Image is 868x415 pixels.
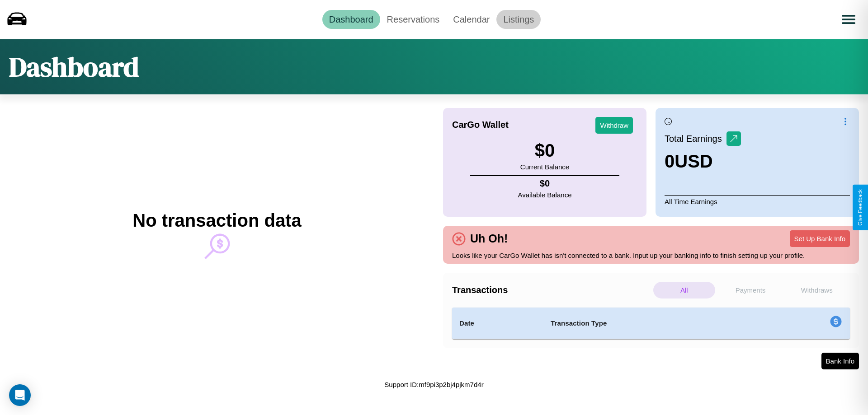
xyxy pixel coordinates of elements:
h4: Transaction Type [551,318,756,329]
a: Reservations [380,10,447,29]
h4: Uh Oh! [466,232,512,245]
h4: Transactions [452,285,651,295]
p: All [653,282,715,298]
a: Calendar [446,10,496,29]
h3: 0 USD [665,151,741,172]
p: Looks like your CarGo Wallet has isn't connected to a bank. Input up your banking info to finish ... [452,249,850,261]
p: Withdraws [786,282,848,298]
p: Total Earnings [665,131,726,147]
p: Available Balance [518,189,572,201]
h1: Dashboard [9,48,139,85]
h3: $ 0 [520,140,569,161]
p: Payments [720,282,782,298]
div: Open Intercom Messenger [9,384,31,406]
button: Bank Info [821,353,859,369]
h4: Date [459,318,536,329]
table: simple table [452,308,850,339]
h4: CarGo Wallet [452,120,509,130]
div: Give Feedback [857,189,863,226]
a: Dashboard [322,10,380,29]
p: Support ID: mf9pi3p2bj4pjkm7d4r [384,378,483,391]
p: All Time Earnings [665,195,850,208]
h2: No transaction data [132,210,301,231]
button: Open menu [836,7,861,32]
button: Set Up Bank Info [790,230,850,247]
button: Withdraw [595,117,633,134]
a: Listings [496,10,541,29]
h4: $ 0 [518,178,572,189]
p: Current Balance [520,161,569,173]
